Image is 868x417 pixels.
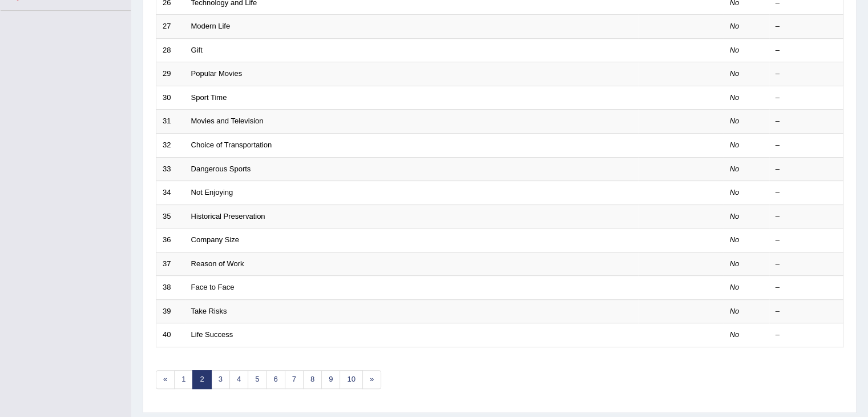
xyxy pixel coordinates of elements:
td: 28 [156,38,185,62]
a: Life Success [191,330,233,339]
a: 6 [266,370,285,389]
a: Company Size [191,235,240,244]
div: – [776,45,837,56]
div: – [776,235,837,246]
a: 4 [229,370,248,389]
em: No [730,46,740,54]
a: Choice of Transportation [191,141,272,149]
a: Sport Time [191,93,227,102]
a: Reason of Work [191,259,244,268]
td: 40 [156,323,185,347]
a: Movies and Television [191,117,264,125]
div: – [776,259,837,270]
td: 33 [156,157,185,181]
a: 9 [321,370,340,389]
td: 38 [156,276,185,300]
em: No [730,93,740,102]
a: Gift [191,46,203,54]
em: No [730,330,740,339]
td: 37 [156,252,185,276]
div: – [776,330,837,340]
div: – [776,211,837,222]
div: – [776,140,837,151]
div: – [776,69,837,79]
a: Dangerous Sports [191,165,251,173]
em: No [730,165,740,173]
a: » [362,370,381,389]
a: Take Risks [191,307,227,315]
em: No [730,212,740,220]
a: Face to Face [191,283,235,291]
em: No [730,235,740,244]
div: – [776,187,837,198]
td: 39 [156,299,185,323]
div: – [776,93,837,103]
a: « [156,370,175,389]
em: No [730,307,740,315]
a: 10 [340,370,362,389]
em: No [730,69,740,78]
div: – [776,282,837,293]
a: 2 [192,370,211,389]
em: No [730,141,740,149]
em: No [730,22,740,30]
a: Not Enjoying [191,188,233,197]
em: No [730,283,740,291]
a: 1 [174,370,193,389]
a: 5 [248,370,267,389]
td: 34 [156,181,185,205]
td: 27 [156,15,185,39]
a: Modern Life [191,22,231,30]
a: Historical Preservation [191,212,265,220]
div: – [776,21,837,32]
div: – [776,164,837,175]
div: – [776,306,837,317]
a: 7 [285,370,304,389]
div: – [776,116,837,127]
em: No [730,259,740,268]
td: 35 [156,205,185,228]
td: 29 [156,62,185,86]
a: 8 [303,370,322,389]
a: 3 [211,370,230,389]
td: 30 [156,86,185,110]
a: Popular Movies [191,69,243,78]
em: No [730,188,740,197]
em: No [730,117,740,125]
td: 32 [156,133,185,157]
td: 31 [156,110,185,134]
td: 36 [156,228,185,252]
